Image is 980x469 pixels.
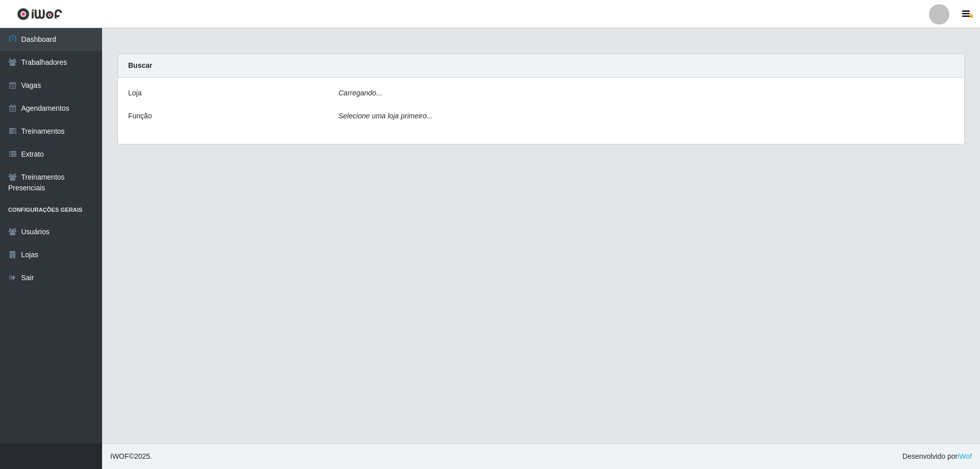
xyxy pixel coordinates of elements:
[128,61,152,69] strong: Buscar
[110,451,152,462] span: © 2025 .
[338,89,382,97] i: Carregando...
[902,451,972,462] span: Desenvolvido por
[958,452,972,460] a: iWof
[17,8,62,20] img: CoreUI Logo
[110,452,129,460] span: IWOF
[128,111,152,121] label: Função
[128,88,141,98] label: Loja
[338,112,432,120] i: Selecione uma loja primeiro...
